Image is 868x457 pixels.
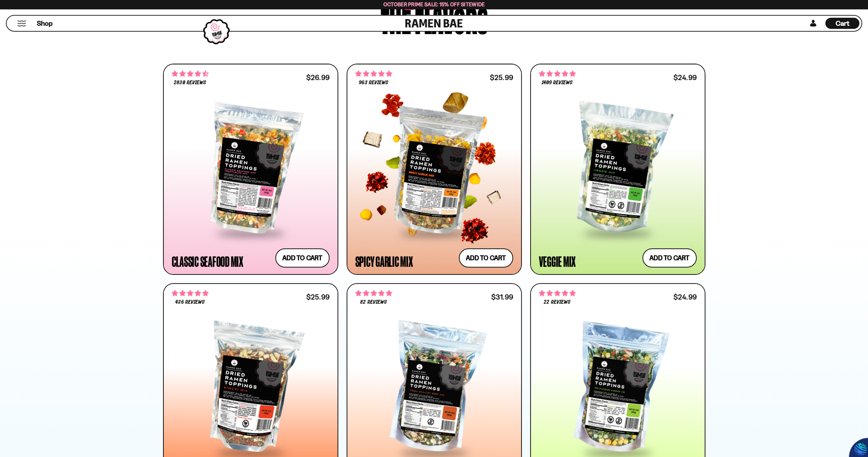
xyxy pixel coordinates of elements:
a: 4.68 stars 2830 reviews $26.99 Classic Seafood Mix Add to cart [163,64,338,275]
a: 4.75 stars 963 reviews $25.99 Spicy Garlic Mix Add to cart [347,64,522,275]
div: Cart [825,16,859,31]
div: $24.99 [673,74,696,81]
span: 1409 reviews [542,80,573,86]
div: $31.99 [491,294,513,300]
div: $26.99 [306,74,329,81]
span: 4.68 stars [172,69,209,78]
span: 22 reviews [544,299,570,305]
button: Add to cart [642,248,697,267]
span: 82 reviews [360,299,387,305]
div: Spicy Garlic Mix [355,255,413,267]
div: $25.99 [306,294,329,300]
span: 4.76 stars [539,69,576,78]
a: Shop [37,18,52,29]
span: Cart [836,19,849,27]
div: Classic Seafood Mix [172,255,243,267]
span: 4.83 stars [355,289,392,298]
span: 2830 reviews [174,80,206,86]
a: 4.76 stars 1409 reviews $24.99 Veggie Mix Add to cart [530,64,705,275]
span: 4.82 stars [539,289,576,298]
div: $25.99 [490,74,513,81]
div: $24.99 [673,294,696,300]
button: Mobile Menu Trigger [17,21,26,26]
span: 963 reviews [359,80,388,86]
span: 436 reviews [175,299,204,305]
div: Veggie Mix [539,255,576,267]
span: October Prime Sale: 15% off Sitewide [383,1,485,8]
button: Add to cart [459,248,513,267]
span: Shop [37,19,52,28]
button: Add to cart [275,248,330,267]
span: 4.75 stars [355,69,392,78]
span: 4.76 stars [172,289,209,298]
